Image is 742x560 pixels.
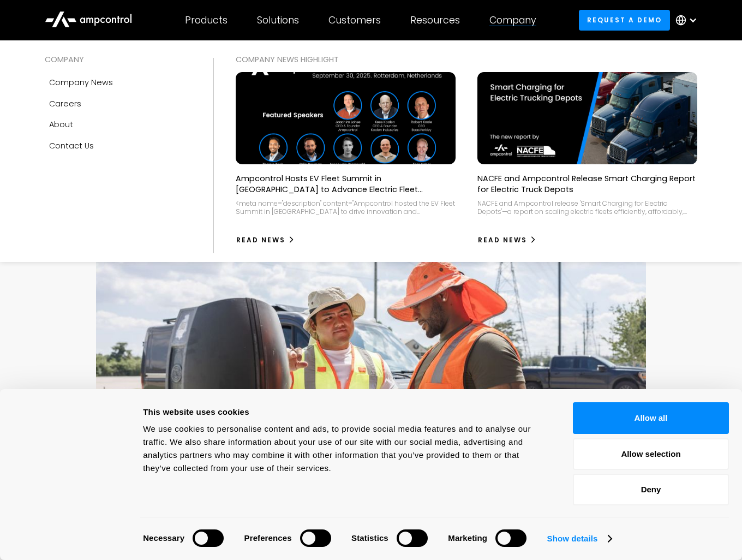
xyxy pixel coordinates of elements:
div: We use cookies to personalise content and ads, to provide social media features and to analyse ou... [143,422,548,475]
strong: Necessary [143,533,184,543]
div: Products [185,14,228,26]
a: Careers [45,93,192,114]
div: Contact Us [49,140,94,152]
button: Allow all [573,402,729,434]
div: <meta name="description" content="Ampcontrol hosted the EV Fleet Summit in [GEOGRAPHIC_DATA] to d... [236,199,456,216]
a: Company news [45,72,192,93]
div: COMPANY [45,53,192,65]
a: Contact Us [45,135,192,156]
div: This website uses cookies [143,406,548,419]
div: Careers [49,98,81,110]
div: Read News [478,235,527,245]
button: Allow selection [573,438,729,470]
div: NACFE and Ampcontrol release 'Smart Charging for Electric Depots'—a report on scaling electric fl... [477,199,697,216]
strong: Marketing [448,533,487,543]
a: Request a demo [579,10,671,30]
a: Read News [236,231,295,249]
a: Show details [547,531,612,547]
strong: Preferences [244,533,292,543]
div: COMPANY NEWS Highlight [236,53,698,65]
div: About [49,118,73,130]
div: Company [489,14,536,26]
div: Solutions [257,14,299,26]
p: Ampcontrol Hosts EV Fleet Summit in [GEOGRAPHIC_DATA] to Advance Electric Fleet Management in [GE... [236,173,456,195]
div: Customers [328,14,381,26]
strong: Statistics [351,533,388,543]
div: Resources [410,14,460,26]
button: Deny [573,474,729,505]
a: About [45,114,192,135]
a: Read News [477,231,537,249]
div: Read News [236,235,285,245]
div: Company news [49,76,113,88]
p: NACFE and Ampcontrol Release Smart Charging Report for Electric Truck Depots [477,173,697,195]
